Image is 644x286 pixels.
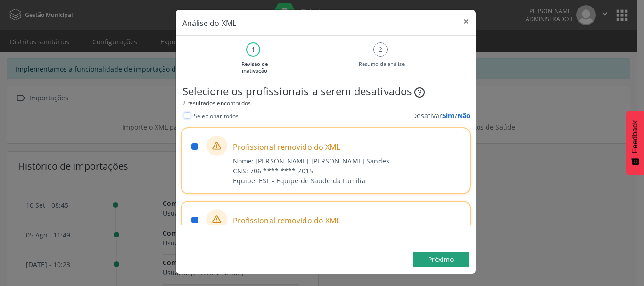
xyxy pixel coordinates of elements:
div: Selecione os profissionais a serem desativados [182,83,469,99]
span: 2 [379,44,382,54]
span: Sim [442,111,454,120]
small: Resumo da análise [359,60,405,67]
span: Selecionar todos [194,112,239,120]
div: Nome: [PERSON_NAME] [PERSON_NAME] Sandes [233,156,462,166]
span: Não [457,111,471,120]
button: Close [457,10,476,33]
div: 2 resultados encontrados [182,99,469,107]
span: Análise do XML [182,18,236,28]
span: Profissional removido do XML [233,141,462,153]
button: Feedback - Mostrar pesquisa [626,111,644,175]
span: Próximo [428,255,454,264]
div: Equipe: ESF - Equipe de Saude da Familia [233,176,462,186]
small: Revisão de inativação [241,60,268,74]
div: Desativar / [412,111,471,121]
button: Próximo [413,252,469,268]
span: Feedback [631,120,639,153]
span: 1 [251,44,255,54]
span: Profissional removido do XML [233,215,462,226]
